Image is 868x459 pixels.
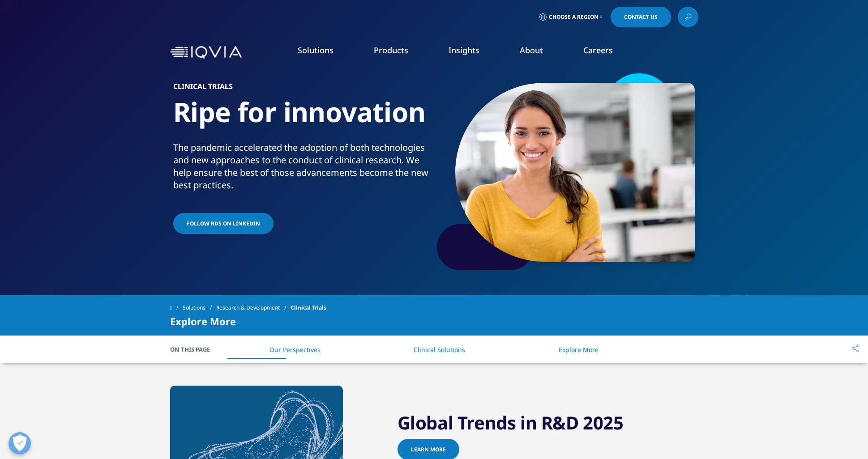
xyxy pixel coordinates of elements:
a: Products [374,45,408,55]
span: On This Page [170,345,219,354]
a: Careers [583,45,613,55]
p: The pandemic accelerated the adoption of both technologies and new approaches to the conduct of c... [173,141,431,197]
nav: Primary [245,31,698,73]
a: About [520,45,543,55]
h2: Global Trends in R&D 2025 [398,412,698,439]
span: Explore More [170,316,236,327]
span: Learn more [411,446,446,453]
button: Open Preferences [9,432,31,455]
h1: Ripe for innovation [173,95,431,141]
img: IQVIA Healthcare Information Technology and Pharma Clinical Research Company [170,46,242,59]
h6: Clinical Trials [173,83,431,95]
a: Explore More [559,345,599,354]
img: 061_woman-in-officespace.jpg [455,83,695,262]
span: Choose a Region [549,13,599,21]
a: Solutions [298,45,334,55]
a: FOLLOW RDS ON LINKEDIN [173,213,274,234]
a: Contact Us [611,7,671,27]
a: Solutions [183,300,216,316]
span: Clinical Trials [291,300,326,316]
a: Research & Development [216,300,291,316]
span: Contact Us [624,14,658,20]
span: FOLLOW RDS ON LINKEDIN [187,220,260,227]
a: Our Perspectives [269,345,321,354]
a: Insights [449,45,479,55]
a: Clinical Solutions [414,345,465,354]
